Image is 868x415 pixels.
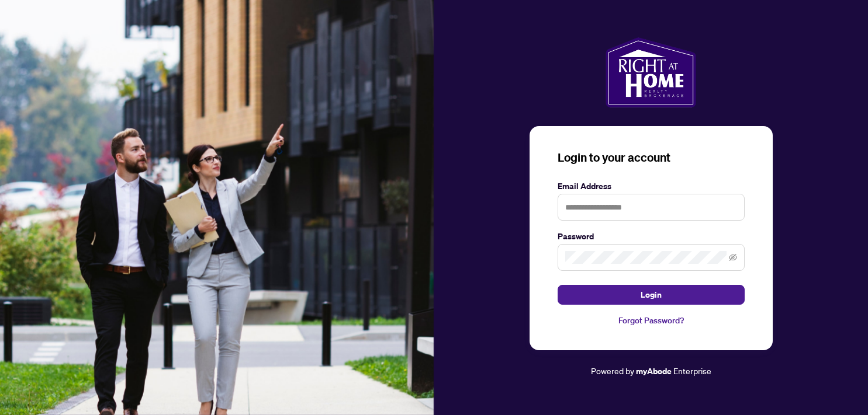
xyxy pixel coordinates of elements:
[558,180,745,193] label: Email Address
[591,365,634,376] span: Powered by
[558,149,745,166] h3: Login to your account
[558,230,745,243] label: Password
[558,314,745,327] a: Forgot Password?
[606,37,696,107] img: ma-logo
[729,253,737,261] span: eye-invisible
[636,365,672,378] a: myAbode
[673,365,711,376] span: Enterprise
[641,285,662,304] span: Login
[558,285,745,305] button: Login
